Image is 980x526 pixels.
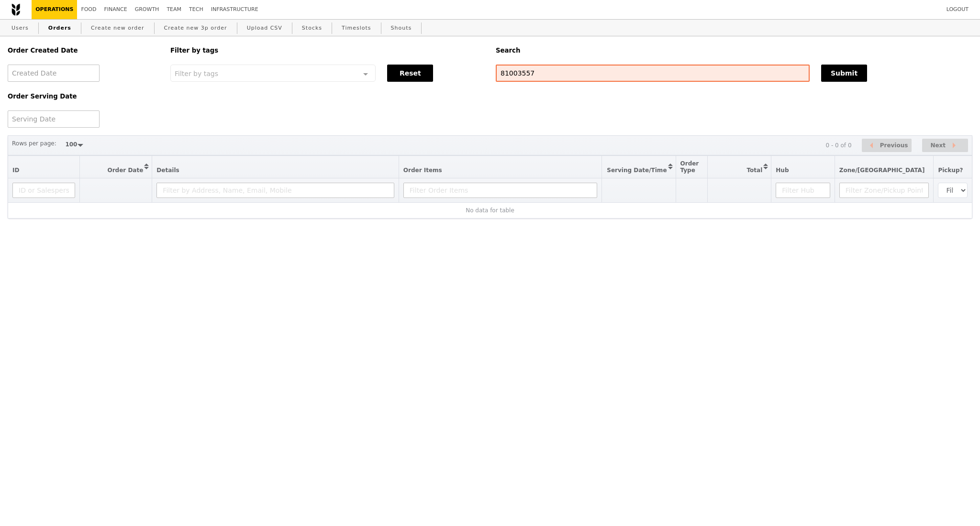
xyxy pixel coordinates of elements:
h5: Order Serving Date [8,93,159,100]
span: Filter by tags [175,69,218,77]
input: ID or Salesperson name [12,183,75,198]
button: Submit [821,65,867,82]
a: Upload CSV [243,20,286,37]
input: Search any field [496,65,810,82]
input: Created Date [8,65,100,82]
div: No data for table [12,207,968,214]
h5: Order Created Date [8,47,159,54]
div: 0 - 0 of 0 [825,142,851,149]
span: Order Items [403,167,442,174]
a: Stocks [298,20,326,37]
span: Order Type [680,160,699,174]
span: Details [156,167,179,174]
input: Filter by Address, Name, Email, Mobile [156,183,394,198]
a: Timeslots [338,20,375,37]
a: Create new order [87,20,148,37]
h5: Search [496,47,972,54]
span: ID [12,167,19,174]
input: Filter Hub [776,183,830,198]
input: Filter Order Items [403,183,597,198]
a: Create new 3p order [160,20,231,37]
span: Hub [776,167,789,174]
a: Shouts [387,20,416,37]
img: Grain logo [11,3,20,16]
input: Serving Date [8,110,100,128]
button: Reset [387,65,433,82]
a: Orders [45,20,75,37]
h5: Filter by tags [170,47,484,54]
span: Zone/[GEOGRAPHIC_DATA] [839,167,925,174]
span: Pickup? [938,167,963,174]
button: Previous [862,139,912,153]
label: Rows per page: [12,139,56,148]
span: Previous [880,140,908,151]
a: Users [8,20,33,37]
span: Next [930,140,946,151]
input: Filter Zone/Pickup Point [839,183,929,198]
button: Next [922,139,968,153]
